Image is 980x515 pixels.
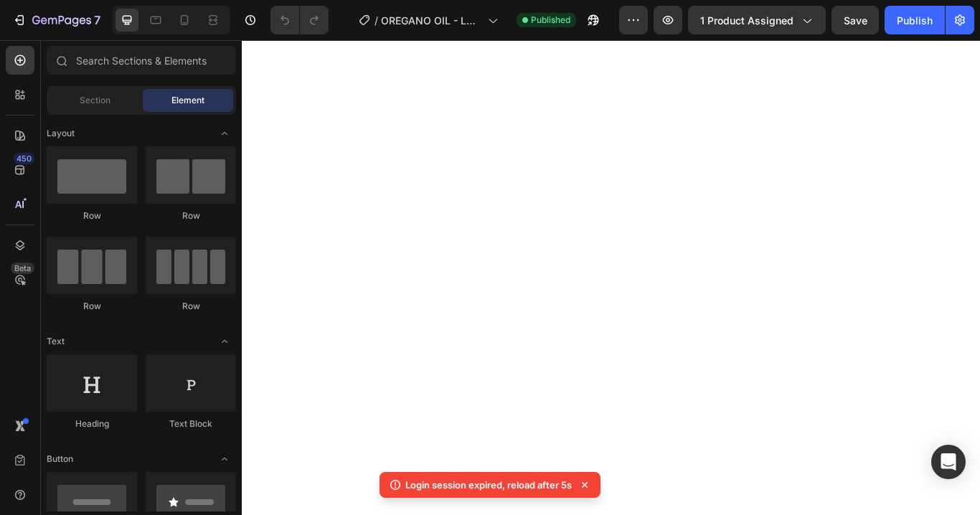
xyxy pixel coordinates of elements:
div: Undo/Redo [270,6,329,34]
span: Button [47,453,73,466]
div: Row [146,209,236,222]
span: Save [844,14,867,27]
div: Publish [897,13,933,28]
span: Toggle open [213,122,236,145]
div: Row [47,209,137,222]
input: Search Sections & Elements [47,46,236,75]
span: 1 product assigned [700,13,793,28]
button: Publish [885,6,945,34]
span: OREGANO OIL - LANDING 1 [381,13,482,28]
div: Row [47,300,137,313]
span: Published [531,14,570,27]
span: Text [47,335,65,348]
div: Row [146,300,236,313]
span: Layout [47,127,75,140]
iframe: Design area [242,40,980,515]
button: 7 [6,6,107,34]
span: Toggle open [213,330,236,353]
button: 1 product assigned [688,6,826,34]
div: Text Block [146,417,236,430]
div: Heading [47,417,137,430]
p: 7 [94,11,100,29]
div: 450 [14,153,34,164]
span: / [374,13,378,28]
span: Element [171,94,204,107]
span: Toggle open [213,448,236,471]
div: Open Intercom Messenger [931,445,966,479]
span: Section [80,94,110,107]
button: Save [831,6,879,34]
div: Beta [11,263,34,274]
p: Login session expired, reload after 5s [405,478,572,492]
